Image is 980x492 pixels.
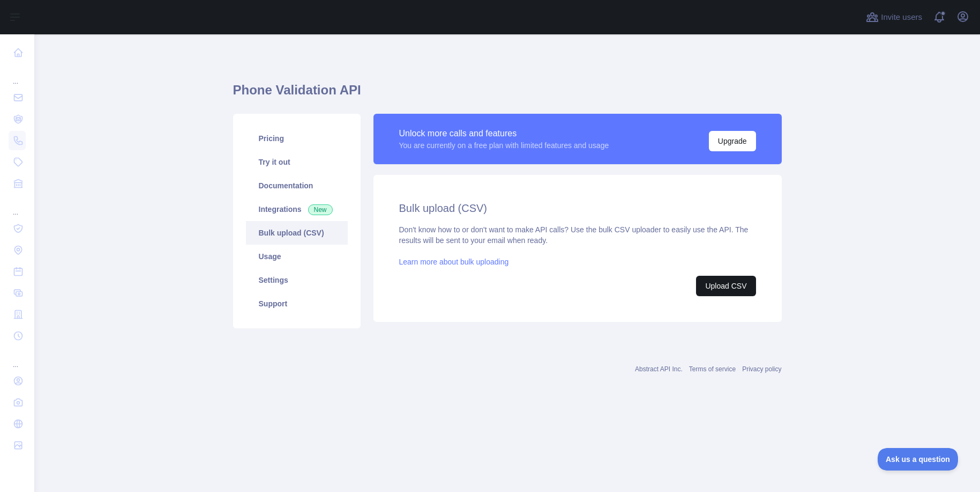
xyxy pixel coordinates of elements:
[246,245,348,268] a: Usage
[246,197,348,221] a: Integrations New
[881,11,922,24] span: Invite users
[246,174,348,197] a: Documentation
[246,292,348,315] a: Support
[246,221,348,245] a: Bulk upload (CSV)
[9,64,26,86] div: ...
[689,365,736,373] a: Terms of service
[399,127,609,140] div: Unlock more calls and features
[246,268,348,292] a: Settings
[696,276,755,296] button: Upload CSV
[233,82,782,107] h1: Phone Validation API
[399,224,756,296] div: Don't know how to or don't want to make API calls? Use the bulk CSV uploader to easily use the AP...
[709,131,756,151] button: Upgrade
[635,365,683,373] a: Abstract API Inc.
[399,201,756,216] h2: Bulk upload (CSV)
[9,195,26,217] div: ...
[742,365,781,373] a: Privacy policy
[864,9,924,26] button: Invite users
[399,140,609,151] div: You are currently on a free plan with limited features and usage
[246,150,348,174] a: Try it out
[246,127,348,150] a: Pricing
[9,348,26,369] div: ...
[399,258,509,266] a: Learn more about bulk uploading
[878,448,959,471] iframe: Toggle Customer Support
[308,204,333,215] span: New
